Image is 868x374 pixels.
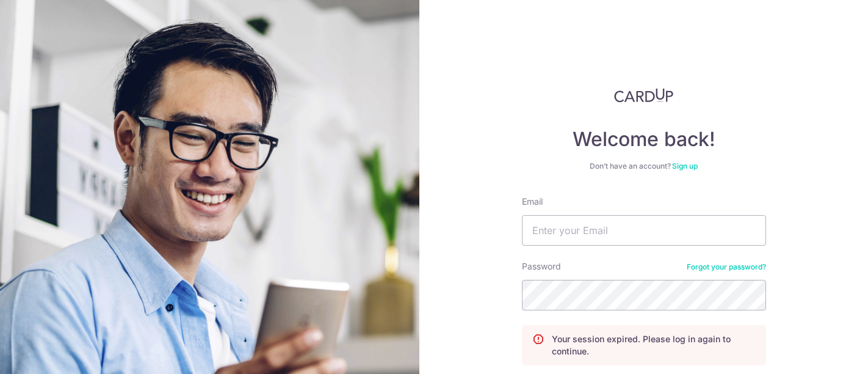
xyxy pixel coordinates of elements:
div: Don’t have an account? [522,161,766,171]
label: Email [522,196,543,208]
a: Sign up [672,161,698,170]
h4: Welcome back! [522,127,766,152]
img: CardUp Logo [614,88,674,103]
a: Forgot your password? [687,262,766,272]
p: Your session expired. Please log in again to continue. [552,333,756,358]
label: Password [522,260,561,273]
input: Enter your Email [522,215,766,246]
